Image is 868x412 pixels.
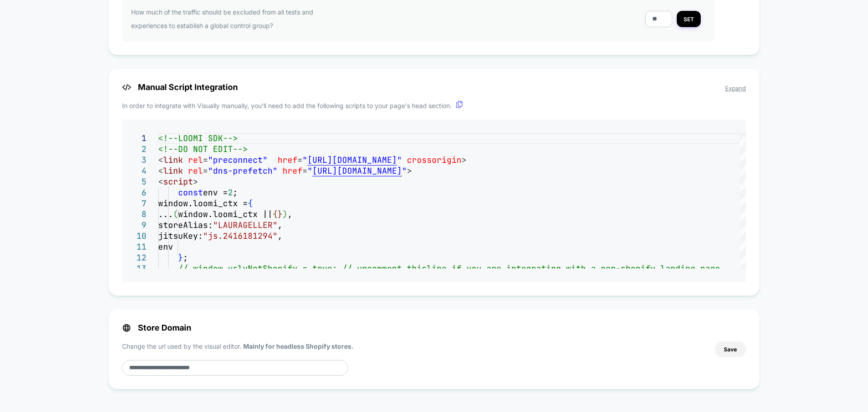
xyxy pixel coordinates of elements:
span: Expand [725,85,746,92]
button: Save [715,341,746,357]
span: Store Domain [122,323,191,332]
strong: Mainly for headless Shopify stores. [243,342,354,350]
button: SET [677,11,701,27]
span: Manual Script Integration [122,82,746,92]
p: Change the url used by the visual editor. [122,341,354,351]
p: In order to integrate with Visually manually, you'll need to add the following scripts to your pa... [122,101,746,110]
